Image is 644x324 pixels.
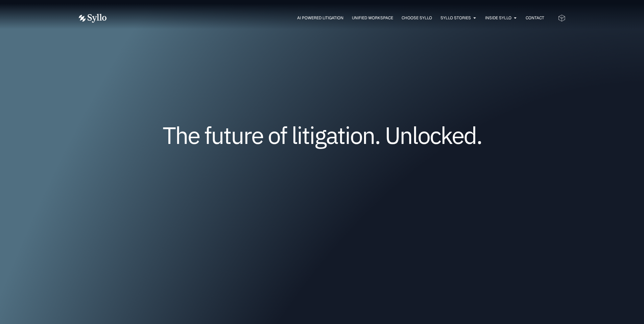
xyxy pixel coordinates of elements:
[526,15,544,21] a: Contact
[79,14,106,23] img: Vector
[120,15,544,21] nav: Menu
[485,15,511,21] a: Inside Syllo
[402,15,432,21] a: Choose Syllo
[297,15,343,21] a: AI Powered Litigation
[440,15,471,21] a: Syllo Stories
[352,15,393,21] a: Unified Workspace
[119,124,525,146] h1: The future of litigation. Unlocked.
[120,15,544,21] div: Menu Toggle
